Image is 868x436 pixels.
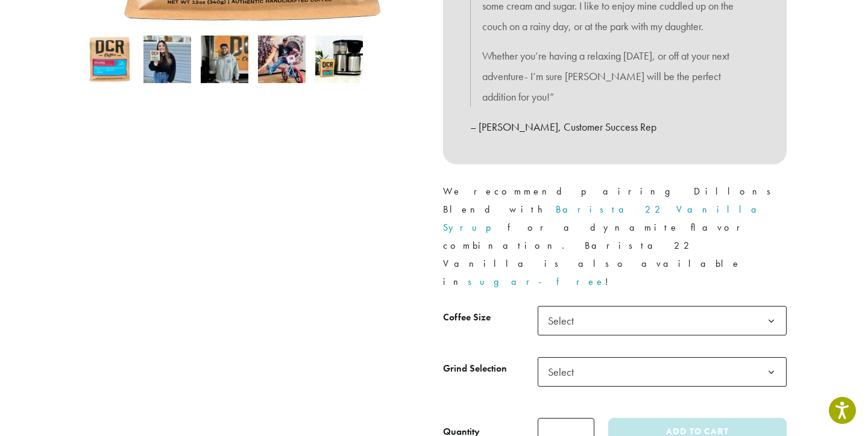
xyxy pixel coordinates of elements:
[201,36,248,83] img: Dillons - Image 3
[482,46,747,107] p: Whether you’re having a relaxing [DATE], or off at your next adventure- I’m sure [PERSON_NAME] wi...
[443,309,538,326] label: Coffee Size
[443,203,766,234] a: Barista 22 Vanilla Syrup
[538,306,787,335] span: Select
[315,36,363,83] img: Dillons - Image 5
[538,357,787,387] span: Select
[443,182,787,291] p: We recommend pairing Dillons Blend with for a dynamite flavor combination. Barista 22 Vanilla is ...
[258,36,306,83] img: David Morris picks Dillons for 2021
[543,309,586,332] span: Select
[470,117,759,137] p: – [PERSON_NAME], Customer Success Rep
[86,36,134,83] img: Dillons
[543,360,586,384] span: Select
[443,360,538,378] label: Grind Selection
[143,36,191,83] img: Dillons - Image 2
[468,275,605,288] a: sugar-free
